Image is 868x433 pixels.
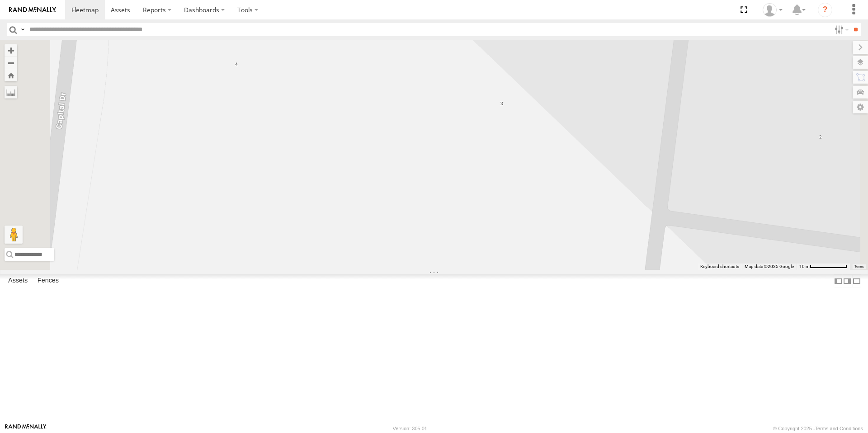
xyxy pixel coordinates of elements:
[33,275,63,287] label: Fences
[799,264,810,269] span: 10 m
[5,44,17,56] button: Zoom in
[831,23,850,36] label: Search Filter Options
[5,69,17,81] button: Zoom Home
[818,3,832,17] i: ?
[745,264,794,269] span: Map data ©2025 Google
[854,264,864,268] a: Terms
[5,424,47,433] a: Visit our Website
[853,101,868,113] label: Map Settings
[852,274,861,287] label: Hide Summary Table
[19,23,26,36] label: Search Query
[5,226,23,244] button: Drag Pegman onto the map to open Street View
[843,274,852,287] label: Dock Summary Table to the Right
[815,426,863,431] a: Terms and Conditions
[759,3,786,17] div: Beth Porter
[773,426,863,431] div: © Copyright 2025 -
[797,264,850,270] button: Map scale: 10 m per 79 pixels
[9,7,56,13] img: rand-logo.svg
[5,86,17,99] label: Measure
[834,274,843,287] label: Dock Summary Table to the Left
[393,426,427,431] div: Version: 305.01
[700,264,739,270] button: Keyboard shortcuts
[5,56,17,69] button: Zoom out
[4,275,32,287] label: Assets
